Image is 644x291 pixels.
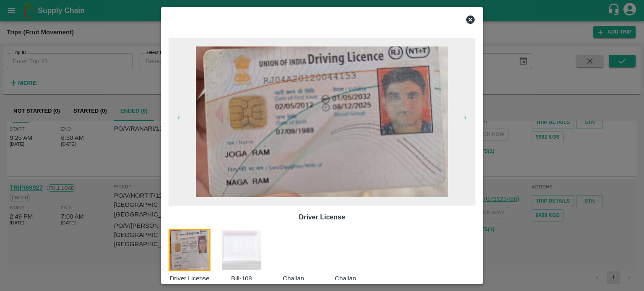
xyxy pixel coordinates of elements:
p: Driver License [169,274,210,283]
p: Driver License [175,212,469,222]
img: https://app.vegrow.in/rails/active_storage/blobs/redirect/eyJfcmFpbHMiOnsiZGF0YSI6MjIxOTYwOSwicHV... [169,229,210,271]
img: https://app.vegrow.in/rails/active_storage/blobs/redirect/eyJfcmFpbHMiOnsiZGF0YSI6MjM2NDExNiwicHV... [221,229,262,271]
img: https://app.vegrow.in/rails/active_storage/blobs/redirect/eyJfcmFpbHMiOnsiZGF0YSI6MjIxOTYwOSwicHV... [196,46,448,197]
p: Bill-108 [221,274,262,283]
